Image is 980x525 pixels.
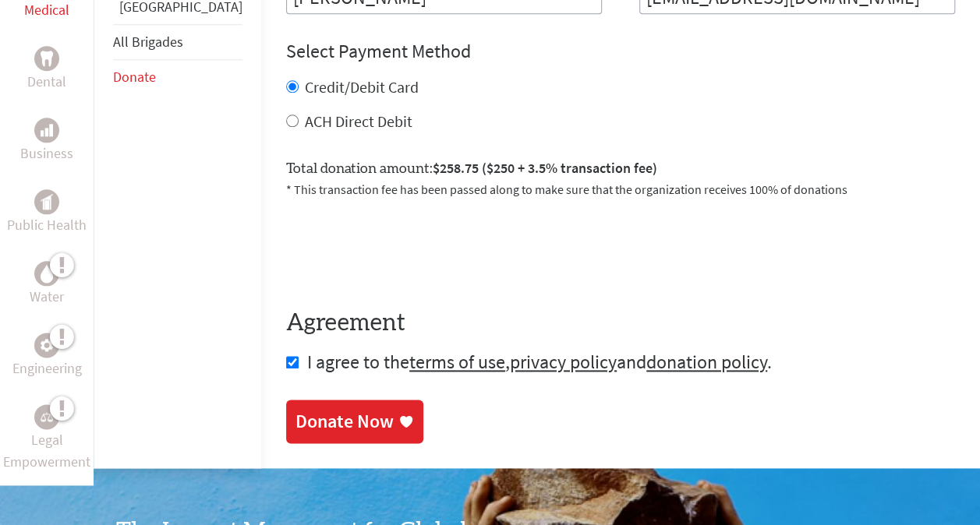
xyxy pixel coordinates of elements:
p: * This transaction fee has been passed along to make sure that the organization receives 100% of ... [286,180,955,199]
img: Water [41,265,53,283]
p: Dental [27,71,66,93]
div: Dental [34,46,59,71]
a: WaterWater [30,261,64,308]
h4: Select Payment Method [286,39,955,64]
li: Donate [113,60,242,94]
p: Business [20,143,73,164]
div: Donate Now [295,409,394,434]
a: EngineeringEngineering [12,333,82,379]
a: Donate [113,68,156,86]
a: Legal EmpowermentLegal Empowerment [3,404,90,473]
a: Public HealthPublic Health [7,189,87,236]
img: Public Health [41,194,53,210]
span: I agree to the , and . [307,350,772,374]
img: Business [41,124,53,136]
p: Water [30,286,64,308]
a: terms of use [409,350,505,374]
iframe: reCAPTCHA [286,217,523,278]
a: privacy policy [510,350,617,374]
label: Credit/Debit Card [305,77,419,97]
a: BusinessBusiness [20,118,73,164]
div: Engineering [34,333,59,358]
p: Engineering [12,358,82,379]
label: Total donation amount: [286,157,657,180]
img: Dental [41,51,53,66]
a: Donate Now [286,400,423,443]
span: $258.75 ($250 + 3.5% transaction fee) [433,159,657,177]
li: All Brigades [113,24,242,60]
label: ACH Direct Debit [305,111,412,131]
p: Public Health [7,214,87,236]
div: Legal Empowerment [34,404,59,429]
h4: Agreement [286,309,955,337]
a: donation policy [646,350,767,374]
img: Legal Empowerment [41,412,53,421]
div: Water [34,261,59,286]
img: Engineering [41,339,53,351]
a: All Brigades [113,33,183,51]
div: Public Health [34,189,59,214]
div: Business [34,118,59,143]
a: DentalDental [27,46,66,93]
p: Legal Empowerment [3,429,90,473]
